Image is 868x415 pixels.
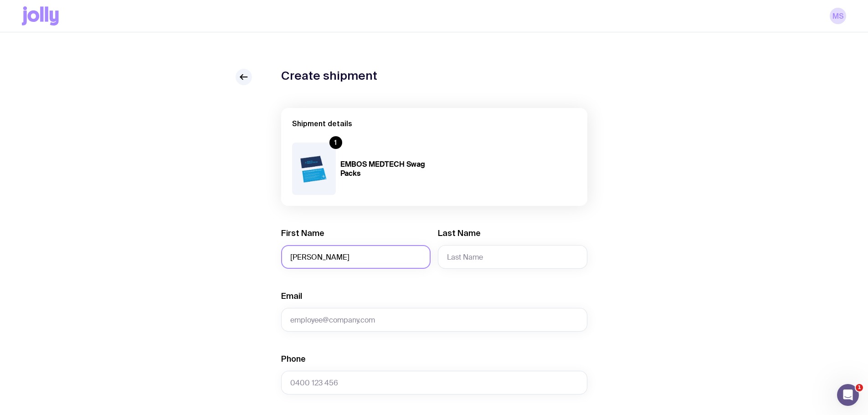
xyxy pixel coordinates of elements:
label: First Name [281,228,324,239]
h2: Shipment details [292,119,576,128]
label: Phone [281,354,306,364]
input: 0400 123 456 [281,371,587,395]
iframe: Intercom live chat [837,384,859,406]
label: Last Name [438,228,481,239]
a: MS [830,8,846,24]
div: 1 [329,136,342,149]
label: Email [281,291,302,302]
input: Last Name [438,245,587,269]
input: First Name [281,245,431,269]
h1: Create shipment [281,69,377,82]
h4: EMBOS MEDTECH Swag Packs [340,160,429,178]
input: employee@company.com [281,308,587,332]
span: 1 [856,384,863,391]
